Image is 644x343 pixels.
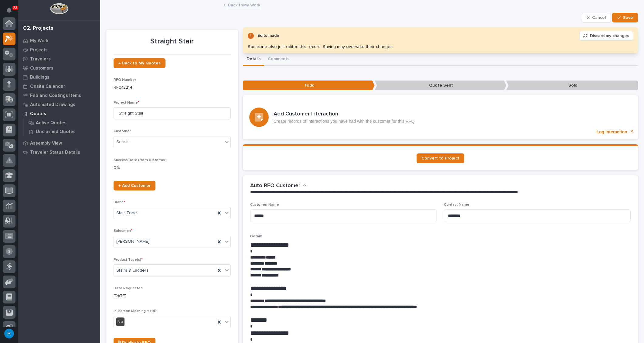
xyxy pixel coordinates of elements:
[114,165,231,171] p: 0 %
[243,81,375,91] p: Todo
[114,201,125,204] span: Brand
[250,235,263,238] span: Details
[30,75,49,80] p: Buildings
[623,15,633,20] span: Save
[114,293,231,299] p: [DATE]
[579,31,633,41] button: Discard my changes
[118,184,151,188] span: + Add Customer
[243,95,638,139] a: Log Interaction
[3,327,15,340] button: users-avatar
[114,84,231,91] p: RFQ12214
[18,54,100,63] a: Travelers
[30,38,49,44] p: My Work
[250,183,307,189] button: Auto RFQ Customer
[114,258,143,262] span: Product Type(s)
[375,81,506,91] p: Quote Sent
[612,13,638,22] button: Save
[18,63,100,73] a: Customers
[116,238,149,245] span: [PERSON_NAME]
[30,111,46,117] p: Quotes
[8,7,15,17] div: Notifications23
[30,150,80,155] p: Traveler Status Details
[243,53,264,66] button: Details
[30,57,51,62] p: Travelers
[3,4,15,16] button: Notifications
[23,118,100,127] a: Active Quotes
[228,1,260,8] a: Back toMy Work
[114,78,136,82] span: RFQ Number
[50,3,68,14] img: Workspace Logo
[30,66,53,71] p: Customers
[114,181,155,190] a: + Add Customer
[417,153,464,163] a: Convert to Project
[18,82,100,91] a: Onsite Calendar
[592,15,606,20] span: Cancel
[18,109,100,118] a: Quotes
[116,267,148,274] span: Stairs & Ladders
[18,45,100,54] a: Projects
[274,111,415,118] h3: Add Customer Interaction
[444,203,469,207] span: Contact Name
[30,141,62,146] p: Assembly View
[18,100,100,109] a: Automated Drawings
[114,286,143,290] span: Date Requested
[30,93,81,98] p: Fab and Coatings Items
[274,119,415,124] p: Create records of interactions you have had with the customer for this RFQ
[248,44,394,50] div: Someone else just edited this record. Saving may overwrite their changes.
[114,158,167,162] span: Success Rate (from customer)
[118,61,161,65] span: ← Back to My Quotes
[250,203,279,207] span: Customer Name
[116,317,124,326] div: No
[18,139,100,148] a: Assembly View
[250,183,300,189] h2: Auto RFQ Customer
[18,91,100,100] a: Fab and Coatings Items
[257,32,279,39] div: Edits made
[114,309,157,313] span: In-Person Meeting Held?
[421,156,459,160] span: Convert to Project
[264,53,293,66] button: Comments
[114,129,131,133] span: Customer
[506,81,638,91] p: Sold
[30,47,48,53] p: Projects
[114,37,231,46] p: Straight Stair
[582,13,611,22] button: Cancel
[23,127,100,136] a: Unclaimed Quotes
[116,210,137,216] span: Stair Zone
[116,139,131,145] div: Select...
[114,101,139,105] span: Project Name
[18,36,100,45] a: My Work
[23,25,53,32] div: 02. Projects
[18,73,100,82] a: Buildings
[596,129,627,135] p: Log Interaction
[114,58,165,68] a: ← Back to My Quotes
[18,148,100,157] a: Traveler Status Details
[36,129,76,135] p: Unclaimed Quotes
[30,84,65,89] p: Onsite Calendar
[114,229,132,233] span: Salesman
[36,120,66,126] p: Active Quotes
[13,6,17,10] p: 23
[30,102,75,108] p: Automated Drawings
